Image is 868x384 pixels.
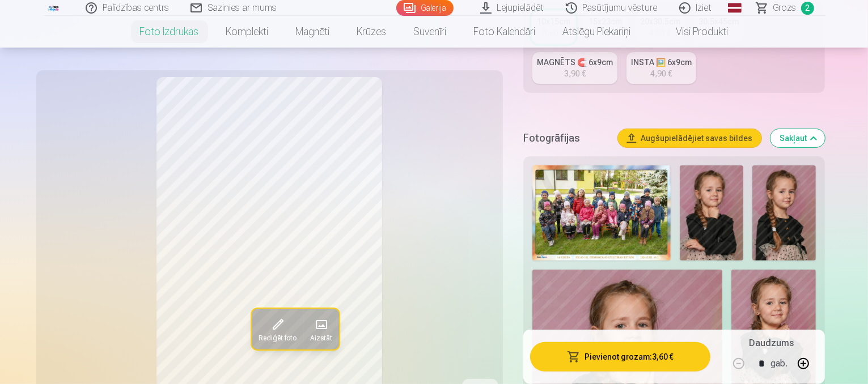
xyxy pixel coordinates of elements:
[258,334,296,343] span: Rediģēt foto
[549,16,645,48] a: Atslēgu piekariņi
[310,334,332,343] span: Aizstāt
[537,57,613,68] div: MAGNĒTS 🧲 6x9cm
[213,16,282,48] a: Komplekti
[749,336,794,350] h5: Daudzums
[460,16,549,48] a: Foto kalendāri
[251,309,303,349] button: Rediģēt foto
[770,129,825,147] button: Sakļaut
[645,16,742,48] a: Visi produkti
[770,350,787,377] div: gab.
[530,342,711,372] button: Pievienot grozam:3,60 €
[626,52,696,84] a: INSTA 🖼️ 6x9cm4,90 €
[344,16,400,48] a: Krūzes
[631,57,692,68] div: INSTA 🖼️ 6x9cm
[532,52,617,84] a: MAGNĒTS 🧲 6x9cm3,90 €
[618,129,761,147] button: Augšupielādējiet savas bildes
[801,2,814,15] span: 2
[48,5,60,11] img: /fa1
[523,130,609,146] h5: Fotogrāfijas
[400,16,460,48] a: Suvenīri
[773,1,797,15] span: Grozs
[126,16,213,48] a: Foto izdrukas
[303,309,338,349] button: Aizstāt
[282,16,344,48] a: Magnēti
[650,68,672,79] div: 4,90 €
[564,68,586,79] div: 3,90 €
